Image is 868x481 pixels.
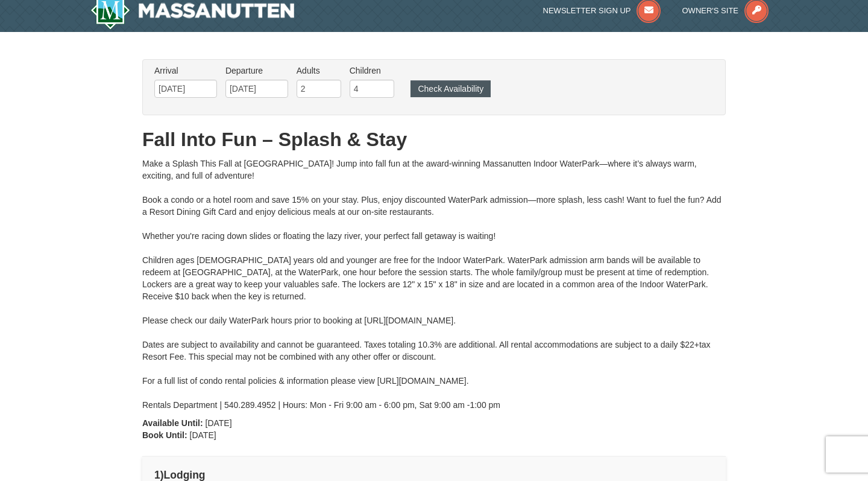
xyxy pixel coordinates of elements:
[190,430,216,440] span: [DATE]
[160,469,164,481] span: )
[543,6,661,15] a: Newsletter Sign Up
[142,430,187,440] strong: Book Until:
[543,6,631,15] span: Newsletter Sign Up
[154,65,217,77] label: Arrival
[142,127,726,151] h1: Fall Into Fun – Splash & Stay
[154,469,714,481] h4: 1 Lodging
[206,418,232,428] span: [DATE]
[350,65,394,77] label: Children
[225,65,288,77] label: Departure
[142,158,726,411] div: Make a Splash This Fall at [GEOGRAPHIC_DATA]! Jump into fall fun at the award-winning Massanutten...
[297,65,341,77] label: Adults
[682,6,739,15] span: Owner's Site
[142,418,203,428] strong: Available Until:
[410,80,491,97] button: Check Availability
[682,6,769,15] a: Owner's Site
